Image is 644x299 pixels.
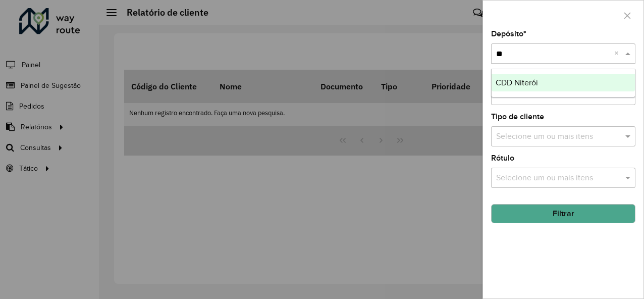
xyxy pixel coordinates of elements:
label: Rótulo [491,152,514,164]
span: Clear all [614,47,623,60]
label: Tipo de cliente [491,111,544,123]
button: Filtrar [491,204,635,223]
label: Depósito [491,28,526,40]
ng-dropdown-panel: Options list [491,69,636,97]
span: CDD Niterói [496,78,538,87]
